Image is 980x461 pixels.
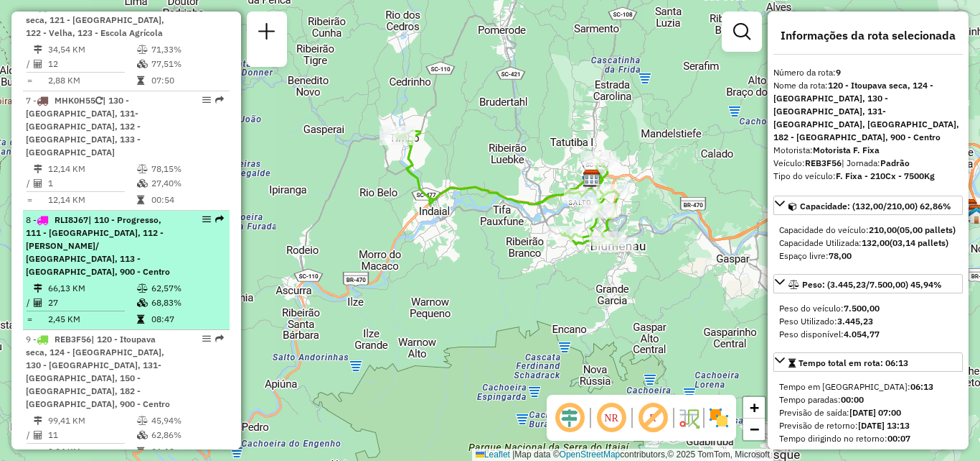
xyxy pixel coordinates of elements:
i: Tempo total em rota [137,76,144,85]
i: Distância Total [34,284,42,293]
td: 66,13 KM [47,281,136,296]
div: Tempo paradas: [779,393,957,406]
span: | 120 - Itoupava seca, 124 - [GEOGRAPHIC_DATA], 130 - [GEOGRAPHIC_DATA], 131- [GEOGRAPHIC_DATA], ... [26,334,170,409]
td: = [26,73,33,88]
em: Rota exportada [215,96,224,104]
i: Veículo já utilizado nesta sessão [95,96,103,105]
td: / [26,296,33,310]
div: Peso Utilizado: [779,315,957,328]
div: Previsão de saída: [779,406,957,419]
i: % de utilização da cubagem [137,179,148,188]
span: RAF8730 [55,1,91,12]
span: 6 - [26,1,164,38]
span: Exibir rótulo [636,401,670,435]
i: Total de Atividades [34,60,42,68]
a: OpenStreetMap [560,449,621,460]
i: Tempo total em rota [137,447,144,456]
i: Total de Atividades [34,179,42,188]
span: | 130 - [GEOGRAPHIC_DATA], 131- [GEOGRAPHIC_DATA], 132 - [GEOGRAPHIC_DATA], 133 - [GEOGRAPHIC_DATA] [26,95,141,158]
i: Tempo total em rota [137,196,144,204]
strong: (03,14 pallets) [890,237,948,248]
div: Espaço livre: [779,250,957,263]
div: Tempo em [GEOGRAPHIC_DATA]: [779,380,957,393]
td: 12,14 KM [47,162,136,176]
td: / [26,176,33,191]
strong: 00:07 [887,433,910,444]
span: | Jornada: [842,158,910,168]
div: Capacidade: (132,00/210,00) 62,86% [773,218,963,268]
td: 45,94% [151,414,223,428]
div: Motorista: [773,144,963,157]
i: % de utilização do peso [137,284,148,293]
div: Capacidade Utilizada: [779,237,957,250]
i: Total de Atividades [34,431,42,439]
td: 2,88 KM [47,73,136,88]
td: 07:50 [151,73,223,88]
i: Total de Atividades [34,298,42,307]
td: 1 [47,176,136,191]
i: % de utilização da cubagem [137,298,148,307]
td: 12 [47,57,136,71]
div: Tempo total em rota: 06:13 [773,375,963,451]
td: 12,14 KM [47,193,136,207]
td: 9,04 KM [47,444,136,459]
i: Distância Total [34,416,42,425]
strong: [DATE] 13:13 [858,420,910,431]
strong: REB3F56 [805,158,842,168]
td: 77,51% [151,57,223,71]
strong: 78,00 [829,250,852,261]
td: 27,40% [151,176,223,191]
img: CDD Itajaí [959,198,978,217]
i: % de utilização do peso [137,45,148,54]
i: % de utilização da cubagem [137,60,148,68]
strong: 4.054,77 [844,329,880,339]
span: | [512,449,514,460]
div: Capacidade do veículo: [779,224,957,237]
i: % de utilização do peso [137,416,148,425]
i: Distância Total [34,45,42,54]
span: MHK0H55 [55,95,95,106]
strong: 06:13 [910,381,933,392]
span: + [750,398,759,416]
strong: 3.445,23 [837,316,873,327]
td: / [26,57,33,71]
img: CDD Blumenau [583,169,601,188]
a: Tempo total em rota: 06:13 [773,352,963,372]
em: Opções [202,215,211,224]
a: Nova sessão e pesquisa [253,17,281,50]
em: Rota exportada [215,334,224,343]
td: = [26,312,33,327]
div: Peso disponível: [779,328,957,341]
td: = [26,193,33,207]
td: 99,41 KM [47,414,136,428]
i: Tempo total em rota [137,315,144,324]
td: 78,15% [151,162,223,176]
a: Zoom in [743,397,765,419]
div: Tipo do veículo: [773,170,963,183]
img: Exibir/Ocultar setores [707,406,730,429]
a: Capacidade: (132,00/210,00) 62,86% [773,196,963,215]
td: 06:13 [151,444,223,459]
strong: (05,00 pallets) [897,224,956,235]
div: Previsão de retorno: [779,419,957,432]
div: Veículo: [773,157,963,170]
td: 71,33% [151,42,223,57]
strong: 00:00 [841,394,864,405]
strong: 9 [836,67,841,78]
span: 8 - [26,214,170,277]
span: Ocultar NR [594,401,628,435]
em: Rota exportada [215,215,224,224]
span: 7 - [26,95,141,158]
td: / [26,428,33,442]
span: 9 - [26,334,170,409]
div: Map data © contributors,© 2025 TomTom, Microsoft [472,449,773,461]
td: = [26,444,33,459]
em: Opções [202,334,211,343]
em: Opções [202,96,211,104]
span: Ocultar deslocamento [552,401,587,435]
i: % de utilização da cubagem [137,431,148,439]
div: Tempo dirigindo no retorno: [779,432,957,445]
span: REB3F56 [55,334,91,344]
a: Zoom out [743,419,765,440]
strong: Padrão [880,158,910,168]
